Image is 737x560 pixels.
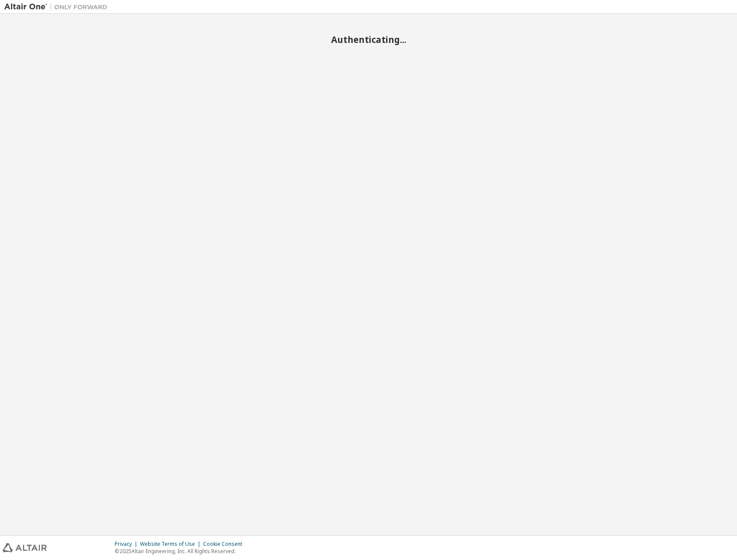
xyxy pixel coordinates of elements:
img: Altair One [4,3,112,11]
div: Privacy [115,541,140,548]
h2: Authenticating... [4,34,733,45]
div: Cookie Consent [203,541,247,548]
img: altair_logo.svg [3,543,47,552]
div: Website Terms of Use [140,541,203,548]
p: © 2025 Altair Engineering, Inc. All Rights Reserved. [115,548,247,555]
